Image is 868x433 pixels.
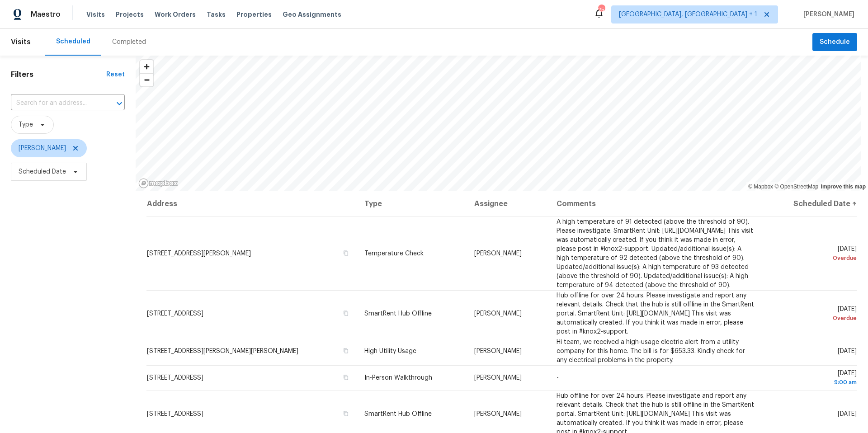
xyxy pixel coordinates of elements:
th: Scheduled Date ↑ [763,191,857,216]
th: Type [357,191,467,216]
span: [STREET_ADDRESS] [147,375,203,381]
span: Maestro [31,10,61,19]
button: Zoom in [140,60,153,73]
div: 9:00 am [770,378,857,387]
span: [PERSON_NAME] [474,348,522,354]
span: SmartRent Hub Offline [364,411,432,417]
span: [DATE] [770,370,857,387]
span: - [557,375,559,381]
span: Scheduled Date [19,167,66,176]
span: [PERSON_NAME] [474,375,522,381]
button: Copy Address [342,347,350,355]
span: SmartRent Hub Offline [364,311,432,317]
span: [GEOGRAPHIC_DATA], [GEOGRAPHIC_DATA] + 1 [619,10,757,19]
span: Schedule [820,37,850,48]
span: [PERSON_NAME] [474,311,522,317]
div: Scheduled [56,37,90,46]
span: Geo Assignments [283,10,341,19]
span: [STREET_ADDRESS][PERSON_NAME][PERSON_NAME] [147,348,298,354]
button: Copy Address [342,249,350,257]
span: [STREET_ADDRESS] [147,311,203,317]
span: [DATE] [838,411,857,417]
a: Mapbox [748,184,773,190]
span: [DATE] [770,306,857,323]
span: In-Person Walkthrough [364,375,432,381]
a: OpenStreetMap [774,184,818,190]
span: [STREET_ADDRESS] [147,411,203,417]
span: Work Orders [155,10,196,19]
button: Schedule [812,33,857,52]
span: Type [19,120,33,129]
span: [PERSON_NAME] [474,250,522,257]
span: Temperature Check [364,250,424,257]
span: Hub offline for over 24 hours. Please investigate and report any relevant details. Check that the... [557,292,754,335]
span: [DATE] [838,348,857,354]
span: [STREET_ADDRESS][PERSON_NAME] [147,250,251,257]
button: Zoom out [140,73,153,86]
span: A high temperature of 91 detected (above the threshold of 90). Please investigate. SmartRent Unit... [557,219,753,288]
h1: Filters [11,70,106,79]
span: Projects [116,10,144,19]
a: Improve this map [821,184,866,190]
div: Overdue [770,254,857,263]
button: Copy Address [342,409,350,418]
span: [PERSON_NAME] [19,144,66,153]
div: 25 [598,5,604,14]
canvas: Map [136,56,861,191]
span: Tasks [207,11,226,18]
button: Open [113,97,126,110]
span: [DATE] [770,246,857,263]
div: Overdue [770,314,857,323]
button: Copy Address [342,373,350,381]
th: Assignee [467,191,550,216]
span: Visits [11,32,31,52]
th: Address [146,191,357,216]
span: [PERSON_NAME] [474,411,522,417]
span: High Utility Usage [364,348,416,354]
a: Mapbox homepage [138,178,178,188]
th: Comments [549,191,763,216]
span: [PERSON_NAME] [800,10,854,19]
span: Visits [86,10,105,19]
input: Search for an address... [11,96,99,110]
div: Reset [106,70,125,79]
span: Properties [236,10,272,19]
button: Copy Address [342,309,350,317]
div: Completed [112,38,146,47]
span: Hi team, we received a high-usage electric alert from a utility company for this home. The bill i... [557,339,745,363]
